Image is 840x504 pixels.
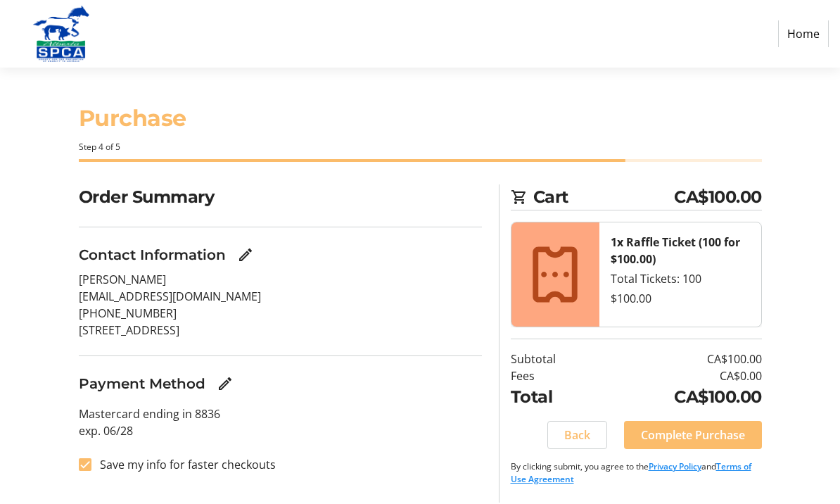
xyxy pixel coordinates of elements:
button: Back [547,421,607,449]
h1: Purchase [79,101,762,135]
strong: 1x Raffle Ticket (100 for $100.00) [611,234,740,267]
p: [EMAIL_ADDRESS][DOMAIN_NAME] [79,288,482,305]
p: [PERSON_NAME] [79,271,482,288]
span: Back [564,427,590,443]
a: Home [778,20,829,47]
p: [PHONE_NUMBER] [79,305,482,322]
p: Mastercard ending in 8836 exp. 06/28 [79,405,482,439]
button: Edit Contact Information [231,241,260,269]
div: Total Tickets: 100 [611,270,750,287]
div: Step 4 of 5 [79,141,762,153]
h3: Payment Method [79,373,205,394]
td: Total [511,384,596,410]
p: By clicking submit, you agree to the and [511,460,762,486]
td: Fees [511,367,596,384]
div: $100.00 [611,290,750,307]
span: Cart [533,184,675,210]
td: Subtotal [511,351,596,367]
span: Complete Purchase [641,427,745,443]
h3: Contact Information [79,244,226,265]
td: CA$0.00 [596,367,762,384]
p: [STREET_ADDRESS] [79,322,482,339]
a: Terms of Use Agreement [511,460,751,485]
td: CA$100.00 [596,384,762,410]
span: CA$100.00 [674,184,762,210]
a: Privacy Policy [649,460,701,472]
button: Complete Purchase [624,421,762,449]
h2: Order Summary [79,184,482,210]
img: Alberta SPCA's Logo [11,6,111,62]
button: Edit Payment Method [211,370,239,398]
label: Save my info for faster checkouts [91,456,276,473]
td: CA$100.00 [596,351,762,367]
